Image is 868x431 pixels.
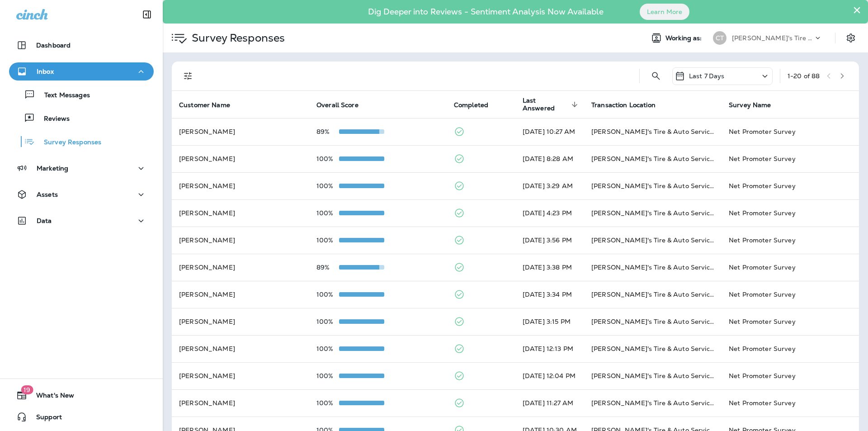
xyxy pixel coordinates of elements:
td: [PERSON_NAME] [172,281,309,308]
button: Survey Responses [9,132,154,151]
button: Marketing [9,159,154,177]
td: [PERSON_NAME]'s Tire & Auto Service | [GEOGRAPHIC_DATA] [584,308,722,335]
td: [DATE] 3:56 PM [515,227,584,254]
td: [DATE] 3:29 AM [515,172,584,199]
td: [PERSON_NAME] [172,199,309,227]
span: Transaction Location [591,101,667,109]
td: Net Promoter Survey [722,227,859,254]
td: [PERSON_NAME] [172,172,309,199]
button: Learn More [640,4,689,20]
td: [PERSON_NAME] [172,389,309,417]
button: Filters [179,67,197,85]
td: [PERSON_NAME]'s Tire & Auto Service | [PERSON_NAME] [584,362,722,389]
td: Net Promoter Survey [722,308,859,335]
div: CT [713,31,726,45]
td: [PERSON_NAME]'s Tire & Auto Service | [GEOGRAPHIC_DATA] [584,335,722,362]
td: [DATE] 8:28 AM [515,145,584,172]
span: Last Answered [523,97,569,112]
td: [DATE] 11:27 AM [515,389,584,417]
td: [PERSON_NAME] [172,362,309,389]
p: 100% [316,372,339,379]
td: [PERSON_NAME]'s Tire & Auto Service | [GEOGRAPHIC_DATA] [584,199,722,227]
p: 100% [316,209,339,217]
td: [DATE] 4:23 PM [515,199,584,227]
button: Text Messages [9,85,154,104]
span: Transaction Location [591,101,656,109]
td: [PERSON_NAME] [172,118,309,145]
td: [DATE] 12:13 PM [515,335,584,362]
td: Net Promoter Survey [722,254,859,281]
span: 19 [21,385,33,394]
td: [PERSON_NAME]'s Tire & Auto Service | [PERSON_NAME] [584,145,722,172]
td: Net Promoter Survey [722,118,859,145]
p: Dashboard [36,42,71,49]
td: [PERSON_NAME] [172,145,309,172]
button: Close [853,3,861,17]
button: Settings [843,30,859,46]
td: [PERSON_NAME] [172,335,309,362]
td: [PERSON_NAME]'s Tire & Auto Service | Verot [584,118,722,145]
td: [PERSON_NAME] [172,308,309,335]
td: Net Promoter Survey [722,362,859,389]
p: Last 7 Days [689,72,725,80]
p: Marketing [37,165,68,172]
td: Net Promoter Survey [722,281,859,308]
td: [PERSON_NAME]'s Tire & Auto Service | [GEOGRAPHIC_DATA] [584,389,722,417]
td: [DATE] 3:15 PM [515,308,584,335]
div: 1 - 20 of 88 [788,72,820,80]
td: [PERSON_NAME] [172,254,309,281]
span: Customer Name [179,101,230,109]
p: 89% [316,128,339,135]
span: Last Answered [523,97,580,112]
span: Completed [454,101,500,109]
p: 100% [316,345,339,352]
p: 100% [316,237,339,244]
button: 19What's New [9,386,154,404]
td: [PERSON_NAME]'s Tire & Auto Service | Ambassador [584,227,722,254]
td: [DATE] 3:34 PM [515,281,584,308]
td: Net Promoter Survey [722,335,859,362]
p: Text Messages [35,91,90,100]
td: [PERSON_NAME]'s Tire & Auto Service | [GEOGRAPHIC_DATA] [584,281,722,308]
td: Net Promoter Survey [722,172,859,199]
span: Overall Score [316,101,370,109]
p: 100% [316,318,339,325]
span: Support [27,413,62,424]
p: Reviews [35,115,70,123]
p: Dig Deeper into Reviews - Sentiment Analysis Now Available [342,10,630,13]
td: [DATE] 12:04 PM [515,362,584,389]
span: Overall Score [316,101,359,109]
td: [DATE] 10:27 AM [515,118,584,145]
button: Reviews [9,109,154,128]
p: [PERSON_NAME]'s Tire & Auto [732,34,813,42]
span: Survey Name [729,101,783,109]
button: Data [9,212,154,230]
span: Working as: [665,34,704,42]
span: Completed [454,101,488,109]
button: Dashboard [9,36,154,54]
p: 89% [316,264,339,271]
span: Survey Name [729,101,771,109]
p: Survey Responses [188,31,285,45]
td: Net Promoter Survey [722,389,859,417]
td: [PERSON_NAME]'s Tire & Auto Service | Laplace [584,172,722,199]
button: Search Survey Responses [647,67,665,85]
button: Support [9,408,154,426]
p: 100% [316,182,339,189]
button: Assets [9,185,154,204]
span: Customer Name [179,101,242,109]
p: 100% [316,291,339,298]
td: [PERSON_NAME] [172,227,309,254]
p: Inbox [37,68,54,75]
td: [PERSON_NAME]'s Tire & Auto Service | [PERSON_NAME][GEOGRAPHIC_DATA] [584,254,722,281]
p: 100% [316,155,339,162]
button: Inbox [9,62,154,81]
td: Net Promoter Survey [722,145,859,172]
td: Net Promoter Survey [722,199,859,227]
p: Data [37,217,52,224]
p: Survey Responses [35,138,101,147]
p: Assets [37,191,58,198]
span: What's New [27,392,74,403]
td: [DATE] 3:38 PM [515,254,584,281]
p: 100% [316,399,339,407]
